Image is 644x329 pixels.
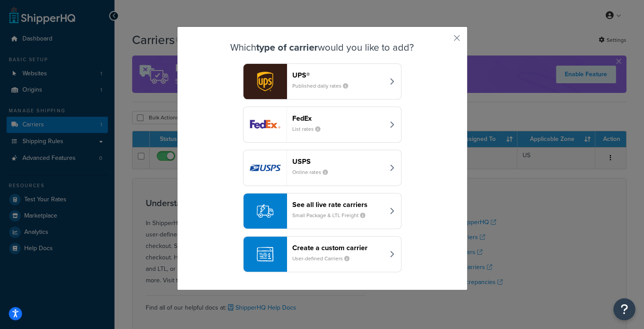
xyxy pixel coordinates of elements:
small: User-defined Carriers [292,255,357,262]
img: fedEx logo [243,107,287,142]
img: icon-carrier-liverate-becf4550.svg [257,203,273,219]
small: Online rates [292,168,335,176]
small: List rates [292,125,328,133]
h3: Which would you like to add? [199,42,445,53]
img: usps logo [243,150,287,185]
img: ups logo [243,64,287,99]
header: UPS® [292,71,384,79]
button: ups logoUPS®Published daily rates [243,63,401,100]
small: Published daily rates [292,82,355,90]
button: Open Resource Center [613,298,635,320]
small: Small Package & LTL Freight [292,211,372,219]
strong: type of carrier [256,40,318,55]
button: fedEx logoFedExList rates [243,107,401,143]
header: See all live rate carriers [292,200,384,209]
img: icon-carrier-custom-c93b8a24.svg [257,246,273,262]
header: USPS [292,157,384,166]
header: FedEx [292,114,384,122]
button: usps logoUSPSOnline rates [243,150,401,186]
button: See all live rate carriersSmall Package & LTL Freight [243,193,401,229]
button: Create a custom carrierUser-defined Carriers [243,236,401,272]
header: Create a custom carrier [292,244,384,252]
